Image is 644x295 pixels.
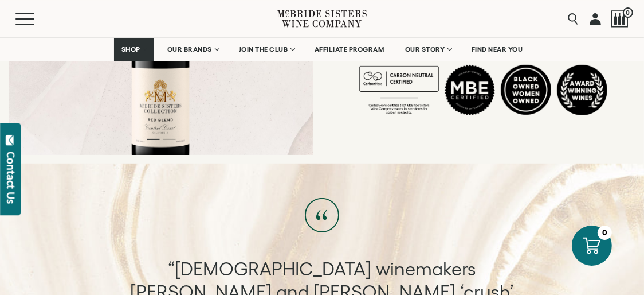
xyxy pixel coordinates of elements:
[114,38,154,61] a: SHOP
[239,45,288,53] span: JOIN THE CLUB
[307,38,392,61] a: AFFILIATE PROGRAM
[163,139,175,140] li: Page dot 2
[464,38,531,61] a: FIND NEAR YOU
[147,139,159,140] li: Page dot 1
[5,152,17,204] div: Contact Us
[121,45,141,53] span: SHOP
[623,7,633,18] span: 0
[15,13,57,25] button: Mobile Menu Trigger
[398,38,459,61] a: OUR STORY
[405,45,445,53] span: OUR STORY
[315,45,384,53] span: AFFILIATE PROGRAM
[160,38,226,61] a: OUR BRANDS
[472,45,523,53] span: FIND NEAR YOU
[598,226,612,240] div: 0
[231,38,302,61] a: JOIN THE CLUB
[167,45,212,53] span: OUR BRANDS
